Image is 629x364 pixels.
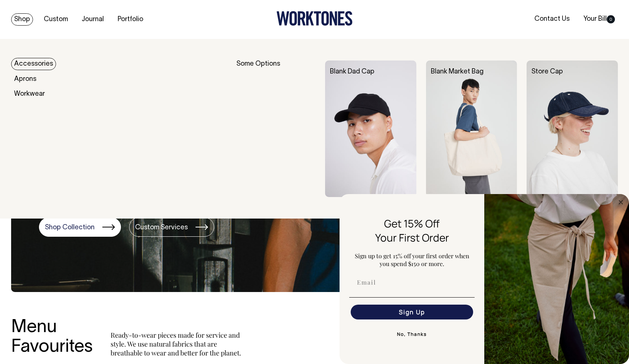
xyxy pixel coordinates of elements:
[111,331,244,357] p: Ready-to-wear pieces made for service and style. We use natural fabrics that are breathable to we...
[330,69,374,75] a: Blank Dad Cap
[580,13,618,25] a: Your Bill0
[431,69,484,75] a: Blank Market Bag
[39,217,121,237] a: Shop Collection
[41,13,71,26] a: Custom
[236,60,315,197] div: Some Options
[349,327,475,342] button: No, Thanks
[129,217,214,237] a: Custom Services
[355,252,469,268] span: Sign up to get 15% off your first order when you spend $150 or more.
[11,73,39,85] a: Aprons
[340,194,629,364] div: FLYOUT Form
[484,194,629,364] img: 5e34ad8f-4f05-4173-92a8-ea475ee49ac9.jpeg
[531,69,563,75] a: Store Cap
[607,15,615,23] span: 0
[115,13,146,26] a: Portfolio
[384,216,440,230] span: Get 15% Off
[11,318,93,357] h3: Menu Favourites
[531,13,573,25] a: Contact Us
[351,275,473,290] input: Email
[527,60,618,197] img: Store Cap
[11,13,33,26] a: Shop
[616,198,625,207] button: Close dialog
[351,305,473,319] button: Sign Up
[11,88,48,100] a: Workwear
[325,60,416,197] img: Blank Dad Cap
[426,60,517,197] img: Blank Market Bag
[375,230,449,245] span: Your First Order
[79,13,107,26] a: Journal
[11,58,56,70] a: Accessories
